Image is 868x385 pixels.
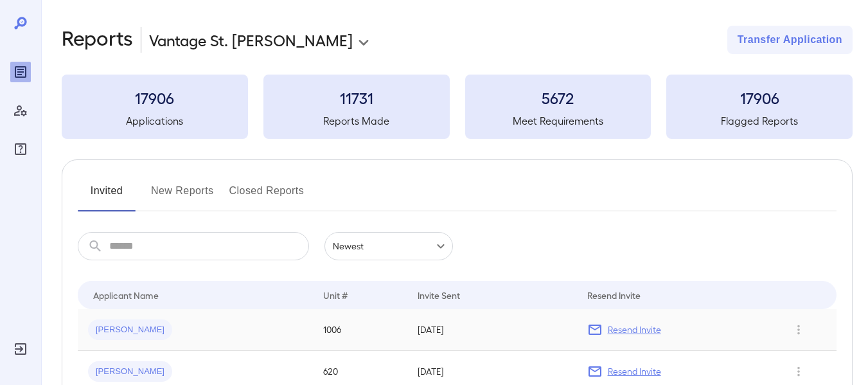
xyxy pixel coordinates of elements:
[587,287,641,303] div: Resend Invite
[418,287,460,303] div: Invite Sent
[62,113,248,129] h5: Applications
[10,100,31,121] div: Manage Users
[407,309,577,351] td: [DATE]
[10,339,31,359] div: Log Out
[727,26,853,54] button: Transfer Application
[62,75,853,139] summary: 17906Applications11731Reports Made5672Meet Requirements17906Flagged Reports
[263,87,450,108] h3: 11731
[788,319,809,340] button: Row Actions
[323,287,348,303] div: Unit #
[313,309,407,351] td: 1006
[263,113,450,129] h5: Reports Made
[149,30,353,50] p: Vantage St. [PERSON_NAME]
[62,87,248,108] h3: 17906
[151,181,214,211] button: New Reports
[229,181,305,211] button: Closed Reports
[93,287,159,303] div: Applicant Name
[465,87,651,108] h3: 5672
[465,113,651,129] h5: Meet Requirements
[88,366,172,378] span: [PERSON_NAME]
[62,26,133,54] h2: Reports
[608,365,661,378] p: Resend Invite
[324,232,453,260] div: Newest
[608,323,661,336] p: Resend Invite
[78,181,136,211] button: Invited
[788,361,809,382] button: Row Actions
[10,139,31,159] div: FAQ
[666,113,853,129] h5: Flagged Reports
[666,87,853,108] h3: 17906
[10,62,31,82] div: Reports
[88,324,172,336] span: [PERSON_NAME]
